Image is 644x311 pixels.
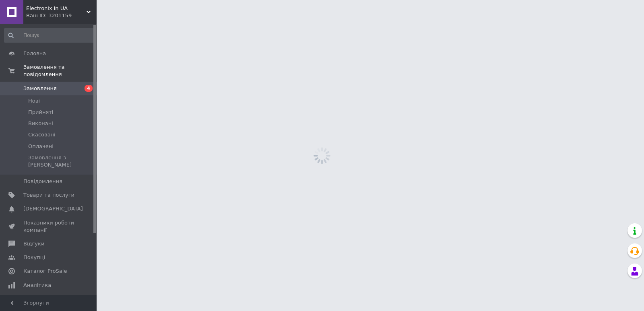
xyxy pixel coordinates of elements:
span: Нові [28,97,40,105]
span: Відгуки [23,240,44,247]
span: Замовлення [23,85,57,92]
span: Оплачені [28,143,54,150]
span: Аналітика [23,282,51,289]
span: Electronix in UA [26,5,87,12]
span: Скасовані [28,131,56,138]
div: Ваш ID: 3201159 [26,12,97,19]
span: Виконані [28,120,53,127]
span: 4 [85,85,93,92]
span: [DEMOGRAPHIC_DATA] [23,205,83,212]
span: Товари та послуги [23,192,74,199]
span: Головна [23,50,46,57]
span: Каталог ProSale [23,268,67,275]
span: Прийняті [28,109,53,116]
span: Повідомлення [23,178,62,185]
span: Замовлення з [PERSON_NAME] [28,154,94,169]
input: Пошук [4,28,95,43]
span: Замовлення та повідомлення [23,64,97,78]
span: Показники роботи компанії [23,219,74,234]
span: Покупці [23,254,45,261]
